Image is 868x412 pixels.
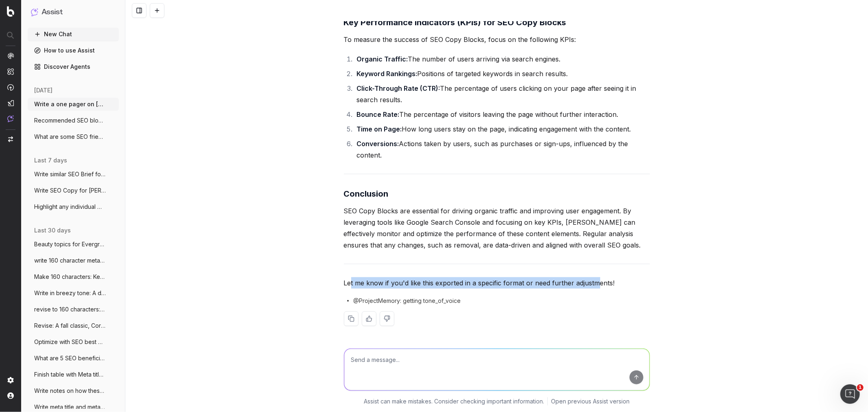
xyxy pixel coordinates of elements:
[354,53,650,65] li: The number of users arriving via search engines.
[344,189,389,199] strong: Conclusion
[34,370,106,379] span: Finish table with Meta title and meta de
[354,297,461,305] span: @ProjectMemory: getting tone_of_voice
[34,86,52,94] span: [DATE]
[28,303,119,316] button: revise to 160 characters: Create the per
[34,186,106,195] span: Write SEO Copy for [PERSON_NAME]: https://
[34,133,106,141] span: What are some SEO friendly [PERSON_NAME] Blog T
[28,319,119,332] button: Revise: A fall classic, Corduroy pants a
[357,110,400,118] strong: Bounce Rate:
[28,368,119,381] button: Finish table with Meta title and meta de
[34,256,106,265] span: write 160 character meta description and
[551,397,630,405] a: Open previous Assist version
[28,60,119,73] a: Discover Agents
[28,130,119,143] button: What are some SEO friendly [PERSON_NAME] Blog T
[34,116,106,125] span: Recommended SEO blog articles for [PERSON_NAME].
[7,100,14,106] img: Studio
[354,123,650,135] li: How long users stay on the page, indicating engagement with the content.
[357,70,418,78] strong: Keyword Rankings:
[357,84,440,92] strong: Click-Through Rate (CTR):
[7,115,14,122] img: Assist
[28,270,119,283] button: Make 160 characters: Keep your hair look
[344,277,650,289] p: Let me know if you'd like this exported in a specific format or need further adjustments!
[34,240,106,248] span: Beauty topics for Evergreen SEO impact o
[28,168,119,181] button: Write similar SEO Brief for SEO Briefs:
[34,273,106,281] span: Make 160 characters: Keep your hair look
[344,205,650,251] p: SEO Copy Blocks are essential for driving organic traffic and improving user engagement. By lever...
[357,140,399,148] strong: Conversions:
[28,352,119,365] button: What are 5 SEO beneficial blog post topi
[7,53,14,59] img: Analytics
[28,200,119,213] button: Highlight any individual meta titles and
[34,403,106,411] span: Write meta title and meta descrion for K
[42,7,63,18] h1: Assist
[344,18,566,27] strong: Key Performance Indicators (KPIs) for SEO Copy Blocks
[34,203,106,211] span: Highlight any individual meta titles and
[28,254,119,267] button: write 160 character meta description and
[357,125,402,133] strong: Time on Page:
[344,34,650,45] p: To measure the success of SEO Copy Blocks, focus on the following KPIs:
[28,384,119,397] button: Write notes on how these meta titles and
[7,377,14,384] img: Setting
[28,287,119,300] button: Write in breezy tone: A dedicated readin
[7,392,14,399] img: My account
[857,384,864,391] span: 1
[28,44,119,57] a: How to use Assist
[357,55,408,63] strong: Organic Traffic:
[8,136,13,142] img: Switch project
[28,184,119,197] button: Write SEO Copy for [PERSON_NAME]: https://
[28,114,119,127] button: Recommended SEO blog articles for [PERSON_NAME].
[7,68,14,75] img: Intelligence
[34,322,106,330] span: Revise: A fall classic, Corduroy pants a
[34,305,106,313] span: revise to 160 characters: Create the per
[34,338,106,346] span: Optimize with SEO best practices: Fall i
[31,8,38,16] img: Assist
[28,335,119,348] button: Optimize with SEO best practices: Fall i
[28,238,119,251] button: Beauty topics for Evergreen SEO impact o
[34,354,106,362] span: What are 5 SEO beneficial blog post topi
[354,138,650,161] li: Actions taken by users, such as purchases or sign-ups, influenced by the content.
[34,289,106,297] span: Write in breezy tone: A dedicated readin
[34,170,106,178] span: Write similar SEO Brief for SEO Briefs:
[34,100,106,108] span: Write a one pager on [PERSON_NAME] SEO Copy Blo
[28,28,119,41] button: New Chat
[34,156,67,164] span: last 7 days
[364,397,544,405] p: Assist can make mistakes. Consider checking important information.
[354,68,650,79] li: Positions of targeted keywords in search results.
[7,84,14,91] img: Activation
[840,384,860,404] iframe: Intercom live chat
[7,6,14,17] img: Botify logo
[354,83,650,105] li: The percentage of users clicking on your page after seeing it in search results.
[34,387,106,395] span: Write notes on how these meta titles and
[31,7,116,18] button: Assist
[28,98,119,111] button: Write a one pager on [PERSON_NAME] SEO Copy Blo
[354,109,650,120] li: The percentage of visitors leaving the page without further interaction.
[34,226,71,234] span: last 30 days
